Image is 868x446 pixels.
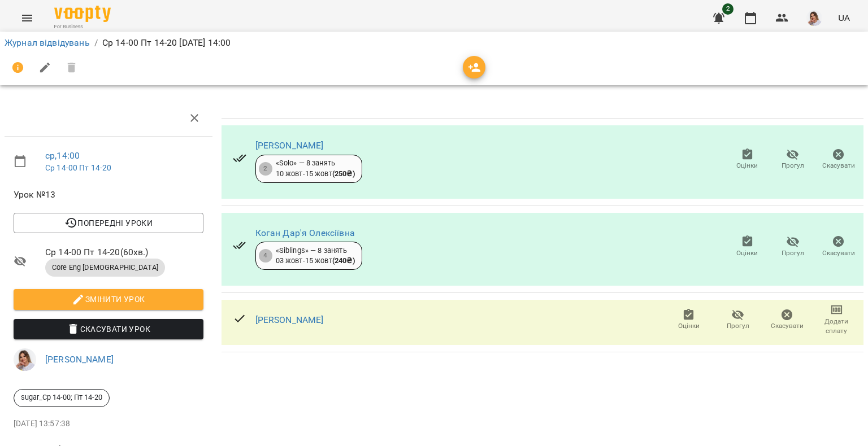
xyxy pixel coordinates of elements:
[724,231,770,263] button: Оцінки
[332,169,355,178] b: ( 250 ₴ )
[255,140,324,151] a: [PERSON_NAME]
[782,161,804,170] span: Прогул
[724,144,770,176] button: Оцінки
[45,246,203,259] span: Ср 14-00 Пт 14-20 ( 60 хв. )
[14,392,109,403] span: sugar_Ср 14-00; Пт 14-20
[713,304,762,336] button: Прогул
[5,37,90,48] a: Журнал відвідувань
[736,161,758,170] span: Оцінки
[23,292,194,306] span: Змінити урок
[54,6,111,22] img: Voopty Logo
[14,319,203,339] button: Скасувати Урок
[102,36,231,50] p: Ср 14-00 Пт 14-20 [DATE] 14:00
[678,321,700,331] span: Оцінки
[664,304,713,336] button: Оцінки
[45,263,165,273] span: Core Eng [DEMOGRAPHIC_DATA]
[770,144,816,176] button: Прогул
[834,7,854,28] button: UA
[838,12,850,24] span: UA
[727,321,749,331] span: Прогул
[812,304,861,336] button: Додати сплату
[276,158,355,179] div: «Solo» — 8 занять 10 жовт - 15 жовт
[255,228,355,238] a: Коган Дар'я Олексіївна
[822,248,855,258] span: Скасувати
[45,163,112,172] a: Ср 14-00 Пт 14-20
[14,348,36,371] img: d332a1c3318355be326c790ed3ba89f4.jpg
[806,10,822,26] img: d332a1c3318355be326c790ed3ba89f4.jpg
[259,249,272,263] div: 4
[770,231,816,263] button: Прогул
[255,314,324,325] a: [PERSON_NAME]
[94,36,98,50] li: /
[14,188,203,202] span: Урок №13
[771,321,804,331] span: Скасувати
[259,162,272,176] div: 2
[5,36,863,50] nav: breadcrumb
[736,248,758,258] span: Оцінки
[45,150,80,161] a: ср , 14:00
[14,389,110,407] div: sugar_Ср 14-00; Пт 14-20
[722,3,734,15] span: 2
[23,216,194,230] span: Попередні уроки
[819,317,854,336] span: Додати сплату
[14,289,203,309] button: Змінити урок
[276,246,355,266] div: «Siblings» — 8 занять 03 жовт - 15 жовт
[14,213,203,233] button: Попередні уроки
[54,23,111,30] span: For Business
[23,322,194,336] span: Скасувати Урок
[14,418,203,430] p: [DATE] 13:57:38
[782,248,804,258] span: Прогул
[45,354,114,365] a: [PERSON_NAME]
[332,256,355,265] b: ( 240 ₴ )
[14,5,41,32] button: Menu
[815,144,861,176] button: Скасувати
[822,161,855,170] span: Скасувати
[815,231,861,263] button: Скасувати
[763,304,812,336] button: Скасувати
